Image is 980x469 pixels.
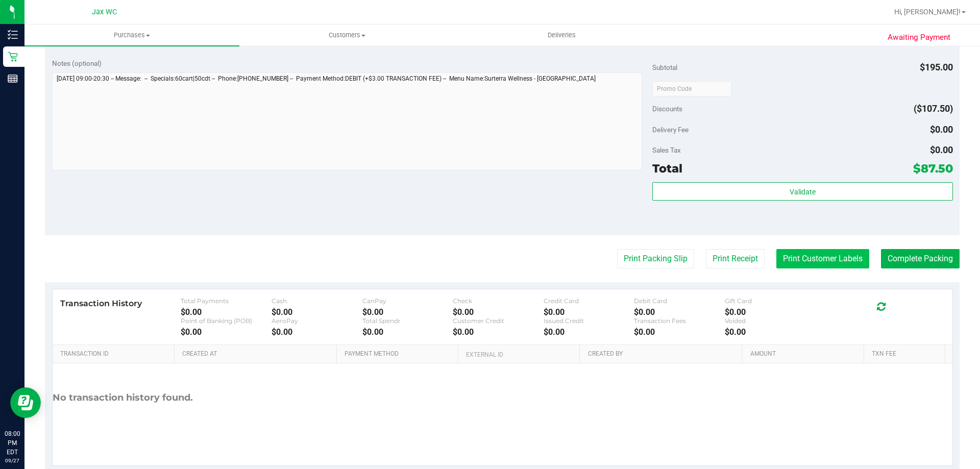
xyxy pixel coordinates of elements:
span: Delivery Fee [652,126,689,134]
div: $0.00 [362,327,453,337]
span: Deliveries [534,31,590,40]
a: Created At [182,350,332,358]
span: Purchases [24,31,239,40]
div: $0.00 [634,327,725,337]
span: Validate [790,188,816,196]
div: No transaction history found. [53,363,193,432]
div: $0.00 [453,307,544,317]
button: Print Customer Labels [776,249,869,268]
span: Discounts [652,100,682,118]
span: $0.00 [930,144,953,155]
div: Issued Credit [544,317,634,325]
div: $0.00 [634,307,725,317]
div: AeroPay [272,317,362,325]
iframe: Resource center [10,387,41,418]
span: Subtotal [652,63,677,71]
button: Print Receipt [706,249,765,268]
div: Check [453,297,544,305]
div: $0.00 [725,307,816,317]
p: 09/27 [5,457,20,464]
span: $0.00 [930,124,953,135]
a: Customers [239,24,454,46]
button: Validate [652,182,952,201]
span: Awaiting Payment [888,32,950,43]
div: Total Spendr [362,317,453,325]
p: 08:00 PM EDT [5,429,20,457]
div: $0.00 [544,327,634,337]
span: $87.50 [913,161,953,176]
button: Print Packing Slip [617,249,694,268]
span: Hi, [PERSON_NAME]! [894,8,961,16]
a: Transaction ID [60,350,170,358]
inline-svg: Inventory [8,30,18,40]
inline-svg: Retail [8,52,18,62]
inline-svg: Reports [8,73,18,84]
input: Promo Code [652,81,731,96]
div: $0.00 [272,307,362,317]
div: Cash [272,297,362,305]
a: Created By [588,350,738,358]
button: Complete Packing [881,249,960,268]
span: $195.00 [920,62,953,72]
div: $0.00 [453,327,544,337]
div: $0.00 [544,307,634,317]
a: Deliveries [454,24,669,46]
div: Gift Card [725,297,816,305]
div: Customer Credit [453,317,544,325]
span: Sales Tax [652,146,681,154]
a: Amount [750,350,860,358]
th: External ID [458,345,579,363]
div: Total Payments [181,297,272,305]
span: Customers [240,31,454,40]
div: Point of Banking (POB) [181,317,272,325]
a: Purchases [24,24,239,46]
div: $0.00 [181,307,272,317]
div: Credit Card [544,297,634,305]
a: Txn Fee [872,350,941,358]
span: ($107.50) [914,103,953,114]
span: Jax WC [92,8,117,16]
div: $0.00 [181,327,272,337]
div: $0.00 [272,327,362,337]
div: $0.00 [362,307,453,317]
a: Payment Method [345,350,454,358]
div: Transaction Fees [634,317,725,325]
div: Voided [725,317,816,325]
div: Debit Card [634,297,725,305]
div: CanPay [362,297,453,305]
span: Total [652,161,682,176]
span: Notes (optional) [52,59,102,67]
div: $0.00 [725,327,816,337]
